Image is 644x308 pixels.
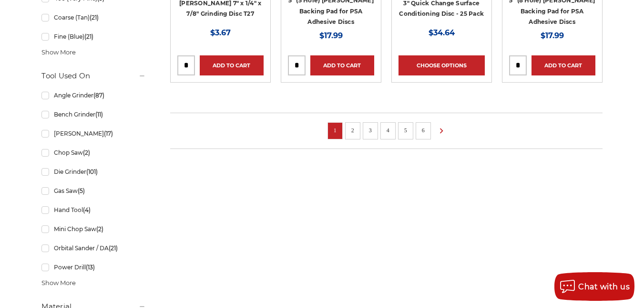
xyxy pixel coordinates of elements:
[554,272,634,301] button: Chat with us
[41,106,145,123] a: Bench Grinder
[90,14,99,21] span: (21)
[41,163,145,180] a: Die Grinder
[210,28,231,37] span: $3.67
[401,125,410,136] a: 5
[95,111,103,118] span: (11)
[41,259,145,276] a: Power Drill
[41,9,145,26] a: Coarse (Tan)
[429,28,455,37] span: $34.64
[78,187,85,194] span: (5)
[86,168,98,175] span: (101)
[41,221,145,237] a: Mini Chop Saw
[84,33,93,40] span: (21)
[366,125,375,136] a: 3
[399,55,485,75] a: Choose Options
[41,144,145,161] a: Chop Saw
[93,92,104,99] span: (87)
[104,130,113,137] span: (17)
[532,55,595,75] a: Add to Cart
[41,87,145,104] a: Angle Grinder
[41,182,145,199] a: Gas Saw
[41,48,76,57] span: Show More
[419,125,428,136] a: 6
[41,240,145,256] a: Orbital Sander / DA
[348,125,358,136] a: 2
[578,282,630,291] span: Chat with us
[83,206,91,213] span: (4)
[330,125,340,136] a: 1
[41,278,76,288] span: Show More
[200,55,264,75] a: Add to Cart
[86,264,95,271] span: (13)
[319,31,343,40] span: $17.99
[109,244,118,252] span: (21)
[96,225,103,233] span: (2)
[541,31,564,40] span: $17.99
[41,125,145,142] a: [PERSON_NAME]
[383,125,393,136] a: 4
[41,28,145,45] a: Fine (Blue)
[310,55,374,75] a: Add to Cart
[83,149,90,156] span: (2)
[41,202,145,218] a: Hand Tool
[41,70,145,82] h5: Tool Used On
